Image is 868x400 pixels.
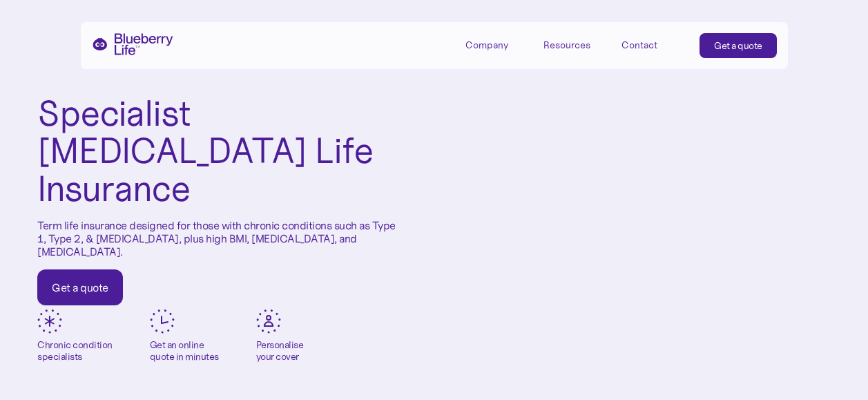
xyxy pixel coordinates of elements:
[621,39,657,51] div: Contact
[37,269,123,305] a: Get a quote
[465,39,508,51] div: Company
[256,339,304,363] div: Personalise your cover
[52,280,108,294] div: Get a quote
[150,339,219,363] div: Get an online quote in minutes
[37,95,397,208] h1: Specialist [MEDICAL_DATA] Life Insurance
[543,39,590,51] div: Resources
[92,33,173,55] a: home
[543,33,606,56] div: Resources
[465,33,528,56] div: Company
[37,339,113,363] div: Chronic condition specialists
[700,33,777,58] a: Get a quote
[714,39,762,53] div: Get a quote
[37,219,397,259] p: Term life insurance designed for those with chronic conditions such as Type 1, Type 2, & [MEDICAL...
[621,33,684,56] a: Contact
